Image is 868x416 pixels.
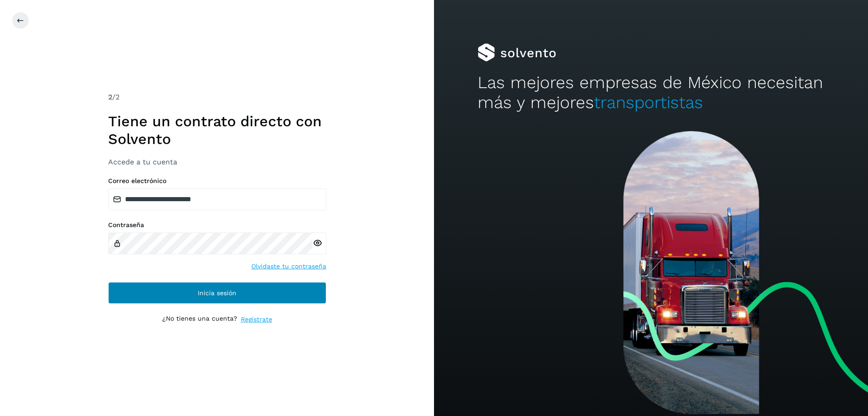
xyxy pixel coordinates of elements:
[198,290,236,296] span: Inicia sesión
[108,92,326,103] div: /2
[108,93,112,101] span: 2
[108,113,326,148] h1: Tiene un contrato directo con Solvento
[162,315,237,324] p: ¿No tienes una cuenta?
[108,177,326,185] label: Correo electrónico
[108,221,326,229] label: Contraseña
[251,262,326,271] a: Olvidaste tu contraseña
[478,73,825,113] h2: Las mejores empresas de México necesitan más y mejores
[594,93,703,112] span: transportistas
[241,315,272,324] a: Regístrate
[108,158,326,166] h3: Accede a tu cuenta
[108,282,326,304] button: Inicia sesión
